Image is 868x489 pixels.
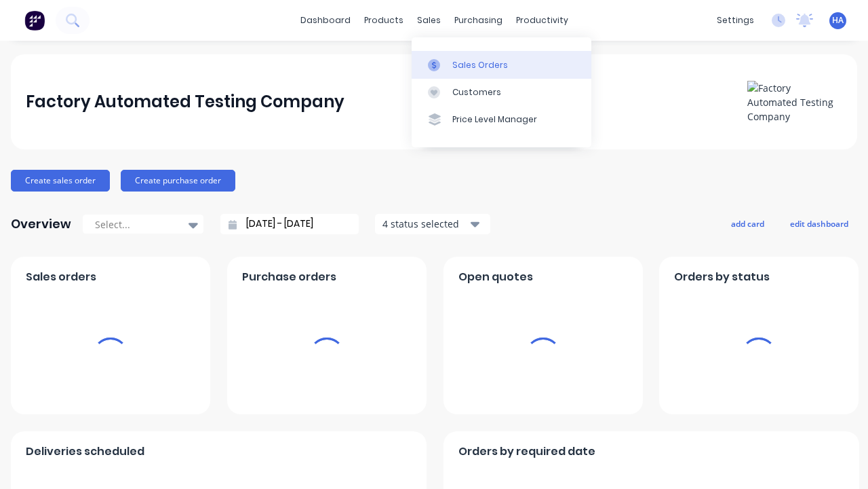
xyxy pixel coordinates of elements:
[375,214,490,234] button: 4 status selected
[674,269,770,285] span: Orders by status
[242,269,336,285] span: Purchase orders
[294,10,357,31] a: dashboard
[509,10,575,31] div: productivity
[412,79,591,106] a: Customers
[458,269,533,285] span: Open quotes
[458,443,595,460] span: Orders by required date
[357,10,410,31] div: products
[412,106,591,133] a: Price Level Manager
[452,86,501,98] div: Customers
[382,217,468,231] div: 4 status selected
[448,10,509,31] div: purchasing
[26,443,144,460] span: Deliveries scheduled
[26,269,96,285] span: Sales orders
[121,170,235,192] button: Create purchase order
[11,211,71,238] div: Overview
[412,51,591,78] a: Sales Orders
[26,88,344,115] div: Factory Automated Testing Company
[832,14,844,26] span: HA
[11,170,110,192] button: Create sales order
[452,59,508,71] div: Sales Orders
[452,113,537,126] div: Price Level Manager
[710,10,761,31] div: settings
[24,10,45,31] img: Factory
[410,10,448,31] div: sales
[747,81,842,124] img: Factory Automated Testing Company
[781,215,857,232] button: edit dashboard
[722,215,773,232] button: add card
